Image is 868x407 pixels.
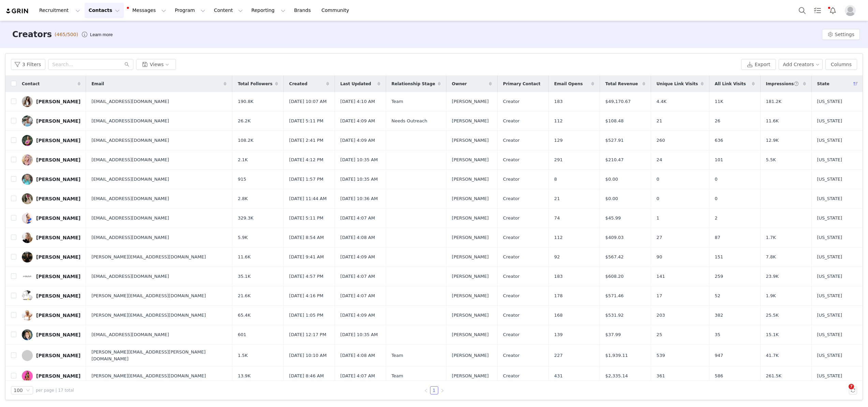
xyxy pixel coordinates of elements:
span: $608.20 [605,273,624,280]
span: 190.8K [238,98,253,105]
span: 112 [554,234,563,241]
span: Creator [503,312,520,319]
div: [PERSON_NAME] [36,373,80,379]
a: [PERSON_NAME] [22,271,80,282]
span: 2.1K [238,156,248,163]
span: 101 [715,156,723,163]
span: [EMAIL_ADDRESS][DOMAIN_NAME] [91,156,169,163]
span: [PERSON_NAME] [452,273,489,280]
span: $108.48 [605,118,624,124]
span: Creator [503,352,520,359]
span: 431 [554,373,563,379]
span: 90 [657,254,662,260]
span: 87 [715,234,721,241]
span: [PERSON_NAME] [452,137,489,144]
button: Columns [825,59,857,70]
span: 21 [657,118,662,124]
span: [PERSON_NAME] [452,373,489,379]
span: Email Opens [554,81,583,87]
i: icon: down [26,388,30,393]
span: $531.92 [605,312,624,319]
span: 21 [554,195,560,202]
span: Creator [503,98,520,105]
span: 2.8K [238,195,248,202]
span: 183 [554,273,563,280]
span: [PERSON_NAME] [452,352,489,359]
span: 108.2K [238,137,253,144]
span: [DATE] 4:08 AM [340,234,375,241]
span: Needs Outreach [392,118,427,124]
div: [PERSON_NAME] [36,138,80,143]
span: [DATE] 10:07 AM [289,98,327,105]
span: [PERSON_NAME][EMAIL_ADDRESS][DOMAIN_NAME] [91,254,206,260]
span: [DATE] 4:12 PM [289,156,323,163]
img: grin logo [5,8,29,14]
span: 25 [657,331,662,338]
span: [PERSON_NAME] [452,234,489,241]
span: 0 [715,176,718,183]
span: [DATE] 10:36 AM [340,195,378,202]
span: [DATE] 4:10 AM [340,98,375,105]
h3: Creators [12,28,52,41]
span: [DATE] 5:11 PM [289,118,323,124]
span: [PERSON_NAME] [452,254,489,260]
span: 203 [657,312,665,319]
span: 41.7K [766,352,779,359]
span: per page | 17 total [36,387,74,393]
span: 7.8K [766,254,776,260]
span: 601 [238,331,246,338]
button: Profile [841,5,863,16]
span: 92 [554,254,560,260]
span: [DATE] 4:09 AM [340,254,375,260]
img: 6be2dee1-1d6b-46ed-912b-62788bcb0344--s.jpg [22,213,33,224]
button: Content [210,3,247,18]
span: Total Revenue [605,81,638,87]
span: [DATE] 10:35 AM [340,156,378,163]
button: Reporting [247,3,290,18]
span: 112 [554,118,563,124]
span: [DATE] 8:54 AM [289,234,324,241]
span: 27 [657,234,662,241]
span: 586 [715,373,723,379]
span: Creator [503,176,520,183]
input: Search... [48,59,133,70]
span: $37.99 [605,331,621,338]
a: [PERSON_NAME] [22,174,80,185]
span: Team [392,373,403,379]
span: 261.5K [766,373,782,379]
span: Primary Contact [503,81,541,87]
span: Impressions [766,81,799,87]
a: [PERSON_NAME] [22,350,80,361]
span: 17 [657,292,662,299]
span: 947 [715,352,723,359]
span: $1,939.11 [605,352,628,359]
button: Views [136,59,176,70]
div: [PERSON_NAME] [36,157,80,163]
span: [DATE] 4:07 AM [340,215,375,222]
span: [DATE] 11:44 AM [289,195,327,202]
a: [PERSON_NAME] [22,290,80,301]
span: [DATE] 4:57 PM [289,273,323,280]
span: [DATE] 10:10 AM [289,352,327,359]
div: [PERSON_NAME] [36,332,80,337]
li: 1 [430,386,438,394]
span: [EMAIL_ADDRESS][DOMAIN_NAME] [91,176,169,183]
span: [DATE] 4:09 AM [340,137,375,144]
div: [PERSON_NAME] [36,254,80,260]
span: 13.9K [238,373,250,379]
span: 539 [657,352,665,359]
span: [DATE] 1:57 PM [289,176,323,183]
span: 636 [715,137,723,144]
span: 65.4K [238,312,250,319]
span: 11.6K [238,254,250,260]
span: 1.5K [238,352,248,359]
div: [PERSON_NAME] [36,313,80,318]
span: [PERSON_NAME] [452,156,489,163]
img: 1e1d350b-6ade-4a50-8ecc-f571e2381c4e.jpg [22,96,33,107]
span: 35 [715,331,721,338]
a: [PERSON_NAME] [22,116,80,126]
span: [EMAIL_ADDRESS][DOMAIN_NAME] [91,234,169,241]
span: 26.2K [238,118,250,124]
span: 139 [554,331,563,338]
a: [PERSON_NAME] [22,371,80,381]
